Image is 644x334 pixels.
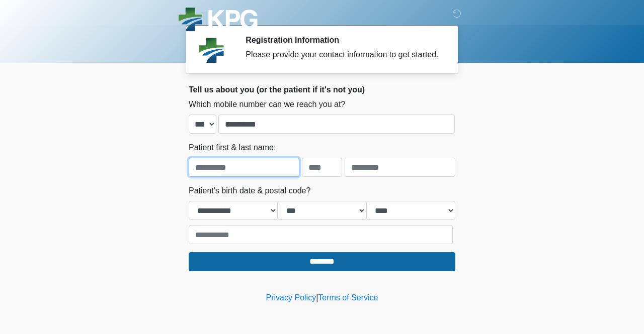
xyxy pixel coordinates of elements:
[189,98,345,110] label: Which mobile number can we reach you at?
[189,185,310,197] label: Patient's birth date & postal code?
[318,293,378,302] a: Terms of Service
[246,49,440,61] div: Please provide your contact information to get started.
[179,8,258,34] img: KPG Healthcare Logo
[266,293,316,302] a: Privacy Policy
[189,142,276,154] label: Patient first & last name:
[316,293,318,302] a: |
[189,85,455,94] h2: Tell us about you (or the patient if it's not you)
[196,35,226,65] img: Agent Avatar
